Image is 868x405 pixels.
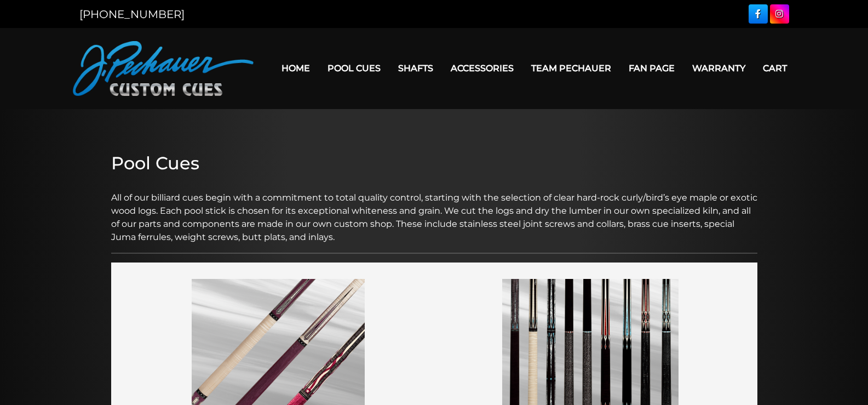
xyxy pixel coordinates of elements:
img: Pechauer Custom Cues [73,41,254,96]
a: [PHONE_NUMBER] [79,8,185,21]
a: Warranty [683,54,754,82]
a: Cart [754,54,796,82]
a: Home [273,54,319,82]
a: Accessories [442,54,522,82]
a: Team Pechauer [522,54,620,82]
p: All of our billiard cues begin with a commitment to total quality control, starting with the sele... [111,178,757,244]
a: Shafts [389,54,442,82]
h2: Pool Cues [111,153,757,174]
a: Fan Page [620,54,683,82]
a: Pool Cues [319,54,389,82]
